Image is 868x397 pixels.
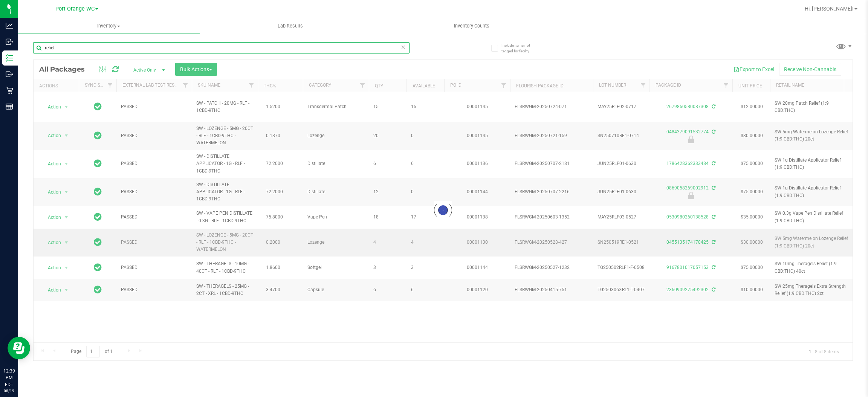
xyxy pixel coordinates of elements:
a: Inventory Counts [381,18,562,34]
span: Port Orange WC [55,6,95,12]
span: Lab Results [267,23,313,29]
inline-svg: Outbound [6,70,13,78]
span: Include items not tagged for facility [501,43,539,54]
inline-svg: Retail [6,87,13,94]
inline-svg: Inventory [6,54,13,62]
a: Lab Results [200,18,381,34]
iframe: Resource center [8,337,30,359]
span: Inventory [18,23,200,29]
inline-svg: Reports [6,103,13,110]
span: Clear [401,42,406,52]
inline-svg: Inbound [6,38,13,46]
span: Inventory Counts [444,23,500,29]
a: Inventory [18,18,200,34]
p: 12:39 PM EDT [3,368,15,388]
p: 08/19 [3,388,15,394]
input: Search Package ID, Item Name, SKU, Lot or Part Number... [33,42,410,53]
inline-svg: Analytics [6,22,13,29]
span: Hi, [PERSON_NAME]! [805,6,854,12]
